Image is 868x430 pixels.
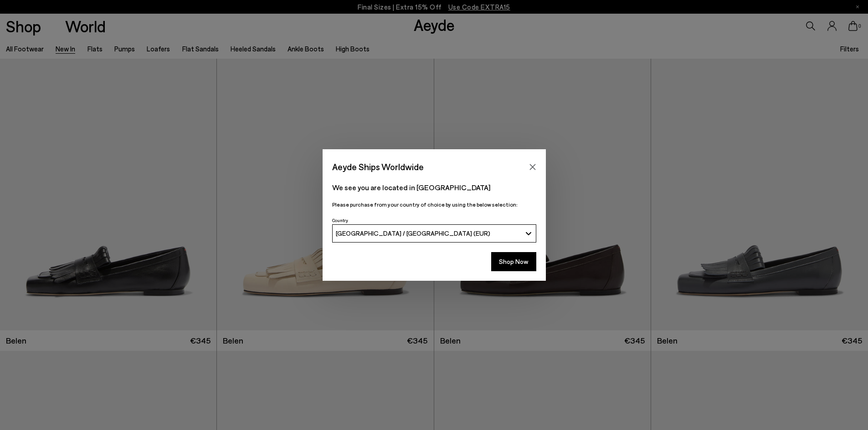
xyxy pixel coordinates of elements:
[332,159,424,175] span: Aeyde Ships Worldwide
[526,160,539,174] button: Close
[332,200,536,209] p: Please purchase from your country of choice by using the below selection:
[332,218,348,223] span: Country
[332,182,536,193] p: We see you are located in [GEOGRAPHIC_DATA]
[336,229,490,237] span: [GEOGRAPHIC_DATA] / [GEOGRAPHIC_DATA] (EUR)
[491,252,536,271] button: Shop Now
